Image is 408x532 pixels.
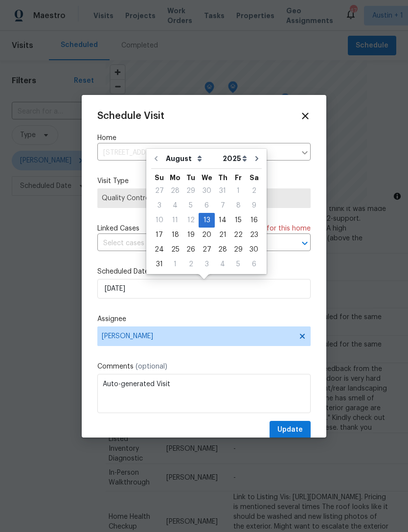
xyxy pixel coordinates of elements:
div: Mon Aug 11 2025 [167,213,183,228]
div: Thu Aug 07 2025 [215,198,230,213]
div: Fri Sep 05 2025 [230,257,246,272]
div: 27 [151,184,167,198]
div: 15 [230,213,246,227]
input: M/D/YYYY [97,279,311,299]
span: Quality Control [102,193,306,203]
abbr: Tuesday [186,174,195,181]
div: Sun Aug 10 2025 [151,213,167,228]
div: 29 [183,184,199,198]
div: 22 [230,228,246,242]
div: Mon Sep 01 2025 [167,257,183,272]
div: 9 [246,199,262,212]
div: Wed Aug 20 2025 [199,228,215,242]
div: Sat Aug 30 2025 [246,242,262,257]
label: Comments [97,362,311,371]
label: Scheduled Date [97,267,311,277]
span: (optional) [136,363,167,370]
label: Assignee [97,314,311,324]
div: 18 [167,228,183,242]
div: Wed Jul 30 2025 [199,184,215,198]
div: 30 [246,243,262,256]
div: Sat Aug 09 2025 [246,198,262,213]
div: Sun Aug 24 2025 [151,242,167,257]
div: Thu Aug 28 2025 [215,242,230,257]
div: Tue Aug 05 2025 [183,198,199,213]
div: 4 [167,199,183,212]
div: 28 [215,243,230,256]
div: 17 [151,228,167,242]
abbr: Wednesday [202,174,212,181]
div: 31 [215,184,230,198]
abbr: Thursday [218,174,227,181]
div: Fri Aug 29 2025 [230,242,246,257]
div: Fri Aug 08 2025 [230,198,246,213]
span: Schedule Visit [97,111,164,121]
abbr: Friday [235,174,242,181]
div: Sun Jul 27 2025 [151,184,167,198]
div: Thu Jul 31 2025 [215,184,230,198]
span: Linked Cases [97,224,139,233]
div: Fri Aug 01 2025 [230,184,246,198]
div: 4 [215,257,230,271]
div: 1 [167,257,183,271]
div: 5 [183,199,199,212]
div: Sun Aug 31 2025 [151,257,167,272]
div: 8 [230,199,246,212]
abbr: Saturday [249,174,259,181]
div: Mon Aug 04 2025 [167,198,183,213]
div: Wed Sep 03 2025 [199,257,215,272]
div: Tue Aug 12 2025 [183,213,199,228]
div: Fri Aug 15 2025 [230,213,246,228]
abbr: Monday [170,174,181,181]
label: Home [97,133,311,143]
div: Wed Aug 27 2025 [199,242,215,257]
input: Select cases [97,236,283,251]
select: Year [220,151,249,166]
div: 13 [199,213,215,227]
span: Close [300,111,311,121]
div: 29 [230,243,246,256]
abbr: Sunday [155,174,164,181]
span: Update [277,424,303,436]
select: Month [163,151,220,166]
div: 12 [183,213,199,227]
div: Sat Sep 06 2025 [246,257,262,272]
div: Thu Sep 04 2025 [215,257,230,272]
button: Go to next month [249,149,264,168]
div: 25 [167,243,183,256]
div: 26 [183,243,199,256]
div: 10 [151,213,167,227]
div: 2 [246,184,262,198]
div: 14 [215,213,230,227]
div: Fri Aug 22 2025 [230,228,246,242]
div: Wed Aug 13 2025 [199,213,215,228]
div: Mon Aug 25 2025 [167,242,183,257]
div: Wed Aug 06 2025 [199,198,215,213]
div: 2 [183,257,199,271]
div: 23 [246,228,262,242]
div: Tue Jul 29 2025 [183,184,199,198]
div: Sat Aug 02 2025 [246,184,262,198]
div: 6 [246,257,262,271]
input: Enter in an address [97,145,296,161]
div: 20 [199,228,215,242]
div: 27 [199,243,215,256]
div: 19 [183,228,199,242]
div: 6 [199,199,215,212]
div: 24 [151,243,167,256]
div: 28 [167,184,183,198]
div: Thu Aug 14 2025 [215,213,230,228]
div: Sat Aug 16 2025 [246,213,262,228]
div: 3 [199,257,215,271]
div: Sun Aug 03 2025 [151,198,167,213]
button: Go to previous month [149,149,163,168]
textarea: Auto-generated Visit [97,374,311,413]
div: 31 [151,257,167,271]
span: [PERSON_NAME] [102,332,294,340]
div: 5 [230,257,246,271]
div: 7 [215,199,230,212]
div: Tue Aug 19 2025 [183,228,199,242]
div: 1 [230,184,246,198]
div: Tue Aug 26 2025 [183,242,199,257]
button: Open [298,236,312,250]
